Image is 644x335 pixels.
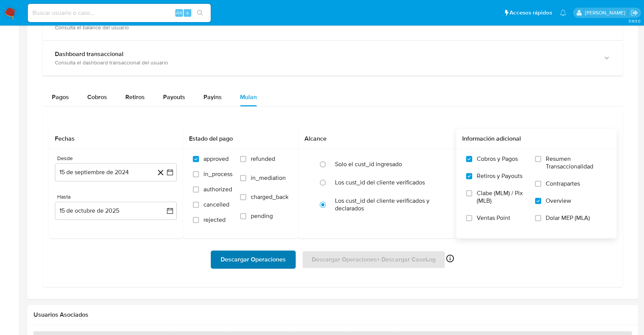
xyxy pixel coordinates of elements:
span: 3.163.0 [628,18,640,24]
span: Alt [176,9,182,16]
button: search-icon [192,8,208,18]
span: s [186,9,189,16]
a: Salir [630,9,638,17]
input: Buscar usuario o caso... [28,8,211,18]
h2: Usuarios Asociados [34,311,632,319]
span: Accesos rápidos [509,9,552,17]
p: juan.tosini@mercadolibre.com [585,9,628,16]
a: Notificaciones [560,10,566,16]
